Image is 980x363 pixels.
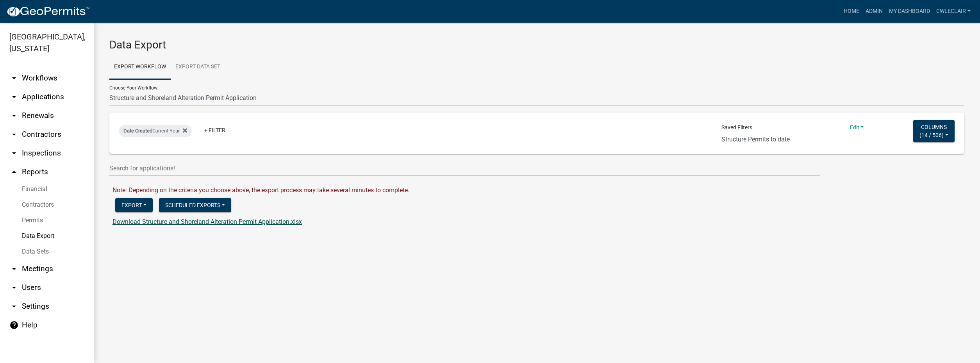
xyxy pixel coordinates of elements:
[9,167,19,177] i: arrow_drop_up
[198,123,232,137] a: + Filter
[9,264,19,274] i: arrow_drop_down
[886,4,933,19] a: My Dashboard
[850,124,864,131] a: Edit
[862,4,886,19] a: Admin
[112,186,409,194] span: Note: Depending on the criteria you choose above, the export process may take several minutes to ...
[921,132,942,138] span: 14 / 506
[123,128,152,134] span: Date Created
[9,148,19,158] i: arrow_drop_down
[721,123,752,132] span: Saved Filters
[9,302,19,311] i: arrow_drop_down
[9,111,19,120] i: arrow_drop_down
[9,320,19,330] i: help
[9,283,19,292] i: arrow_drop_down
[109,38,964,52] h3: Data Export
[171,55,225,80] a: Export Data Set
[159,198,231,212] button: Scheduled Exports
[9,130,19,139] i: arrow_drop_down
[112,218,302,225] a: Download Structure and Shoreland Alteration Permit Application.xlsx
[109,160,820,176] input: Search for applications!
[109,55,171,80] a: Export Workflow
[933,4,974,19] a: cwleclair
[9,92,19,102] i: arrow_drop_down
[9,73,19,83] i: arrow_drop_down
[115,198,153,212] button: Export
[841,4,862,19] a: Home
[119,125,192,137] div: Current Year
[913,120,955,142] button: Columns(14 / 506)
